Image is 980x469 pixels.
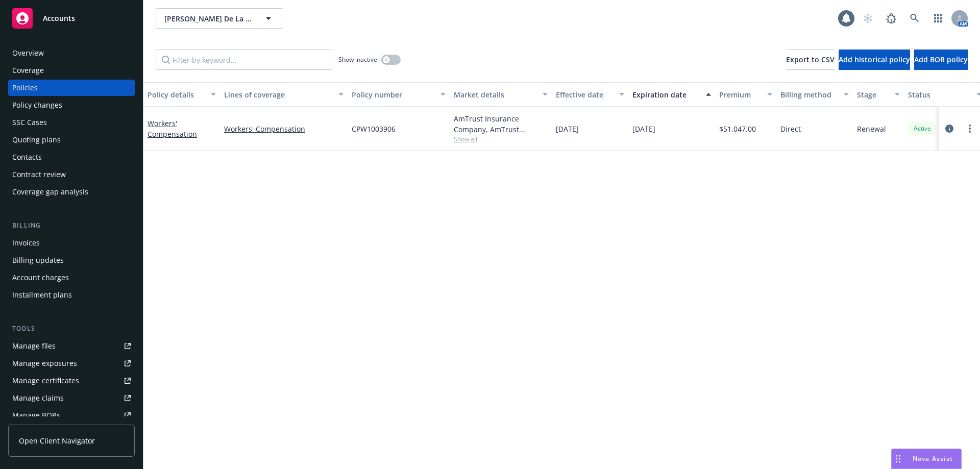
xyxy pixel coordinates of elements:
[914,50,968,70] button: Add BOR policy
[454,135,548,143] span: Show all
[224,124,344,134] a: Workers' Compensation
[12,407,60,424] div: Manage BORs
[8,252,135,268] a: Billing updates
[8,235,135,251] a: Invoices
[904,8,925,29] a: Search
[8,114,135,131] a: SSC Cases
[552,82,628,107] button: Effective date
[224,89,332,100] div: Lines of coverage
[352,89,434,100] div: Policy number
[857,89,889,100] div: Stage
[8,166,135,183] a: Contract review
[556,124,579,134] span: [DATE]
[8,132,135,148] a: Quoting plans
[786,50,835,70] button: Export to CSV
[12,373,79,389] div: Manage certificates
[8,355,135,372] a: Manage exposures
[8,324,135,334] div: Tools
[12,252,64,268] div: Billing updates
[148,118,197,139] a: Workers' Compensation
[12,166,66,183] div: Contract review
[914,55,968,64] span: Add BOR policy
[857,8,878,29] a: Start snowing
[628,82,715,107] button: Expiration date
[12,62,44,79] div: Coverage
[12,80,38,96] div: Policies
[164,13,253,24] span: [PERSON_NAME] De La [PERSON_NAME] (An Individual)
[928,8,948,29] a: Switch app
[943,122,955,135] a: circleInformation
[12,149,42,165] div: Contacts
[12,45,44,61] div: Overview
[8,62,135,79] a: Coverage
[780,89,838,100] div: Billing method
[8,4,135,33] a: Accounts
[143,82,220,107] button: Policy details
[8,220,135,231] div: Billing
[156,50,332,70] input: Filter by keyword...
[450,82,552,107] button: Market details
[556,89,613,100] div: Effective date
[719,89,761,100] div: Premium
[454,89,536,100] div: Market details
[839,50,910,70] button: Add historical policy
[891,449,962,469] button: Nova Assist
[454,113,548,135] div: AmTrust Insurance Company, AmTrust Financial Services, Risico Insurance Services, Inc.
[8,287,135,303] a: Installment plans
[892,449,904,468] div: Drag to move
[8,184,135,200] a: Coverage gap analysis
[8,149,135,165] a: Contacts
[719,124,756,134] span: $51,047.00
[881,8,901,29] a: Report a Bug
[8,373,135,389] a: Manage certificates
[338,55,377,64] span: Show inactive
[964,122,976,135] a: more
[776,82,853,107] button: Billing method
[352,124,396,134] span: CPW1003906
[8,45,135,61] a: Overview
[12,390,64,406] div: Manage claims
[148,89,205,100] div: Policy details
[8,97,135,113] a: Policy changes
[839,55,910,64] span: Add historical policy
[156,8,283,29] button: [PERSON_NAME] De La [PERSON_NAME] (An Individual)
[8,80,135,96] a: Policies
[220,82,348,107] button: Lines of coverage
[786,55,835,64] span: Export to CSV
[12,269,69,286] div: Account charges
[43,14,75,22] span: Accounts
[12,97,62,113] div: Policy changes
[632,124,655,134] span: [DATE]
[908,89,970,100] div: Status
[348,82,450,107] button: Policy number
[12,114,47,131] div: SSC Cases
[715,82,776,107] button: Premium
[632,89,700,100] div: Expiration date
[12,235,40,251] div: Invoices
[8,407,135,424] a: Manage BORs
[912,124,933,133] span: Active
[12,184,88,200] div: Coverage gap analysis
[8,269,135,286] a: Account charges
[8,390,135,406] a: Manage claims
[853,82,904,107] button: Stage
[780,124,801,134] span: Direct
[12,287,72,303] div: Installment plans
[19,435,95,446] span: Open Client Navigator
[12,355,77,372] div: Manage exposures
[12,338,56,354] div: Manage files
[12,132,61,148] div: Quoting plans
[913,454,953,463] span: Nova Assist
[857,124,886,134] span: Renewal
[8,338,135,354] a: Manage files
